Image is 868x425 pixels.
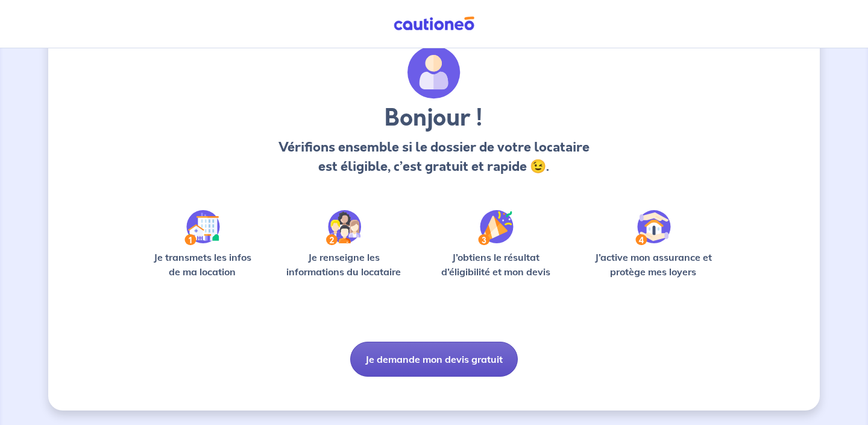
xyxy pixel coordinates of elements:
[184,210,220,245] img: /static/90a569abe86eec82015bcaae536bd8e6/Step-1.svg
[407,46,461,99] img: archivate
[275,104,593,133] h3: Bonjour !
[279,250,409,279] p: Je renseigne les informations du locataire
[428,250,564,279] p: J’obtiens le résultat d’éligibilité et mon devis
[275,138,593,176] p: Vérifions ensemble si le dossier de votre locataire est éligible, c’est gratuit et rapide 😉.
[389,16,479,31] img: Cautioneo
[145,250,260,279] p: Je transmets les infos de ma location
[350,342,518,377] button: Je demande mon devis gratuit
[583,250,723,279] p: J’active mon assurance et protège mes loyers
[326,210,361,245] img: /static/c0a346edaed446bb123850d2d04ad552/Step-2.svg
[635,210,671,245] img: /static/bfff1cf634d835d9112899e6a3df1a5d/Step-4.svg
[478,210,514,245] img: /static/f3e743aab9439237c3e2196e4328bba9/Step-3.svg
